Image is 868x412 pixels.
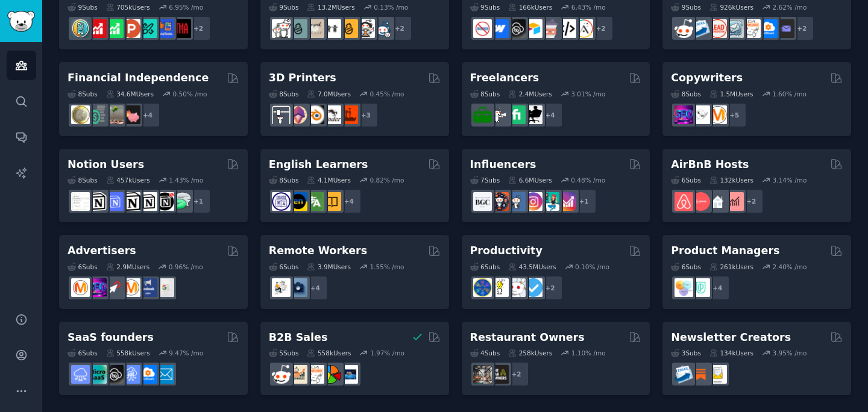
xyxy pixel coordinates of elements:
img: fatFIRE [122,105,140,124]
img: daddit [272,19,291,38]
img: SingleParents [289,19,307,38]
img: InstagramGrowthTips [558,192,576,211]
div: 1.5M Users [709,90,753,98]
img: language_exchange [306,192,324,211]
img: Airtable [524,19,542,38]
div: 6.6M Users [508,176,552,184]
div: + 2 [504,361,529,387]
img: FinancialPlanning [88,105,107,124]
div: 0.82 % /mo [370,176,404,184]
img: LearnEnglishOnReddit [322,192,341,211]
div: 8 Sub s [269,176,299,184]
div: 13.2M Users [307,3,354,11]
img: ProductManagement [675,278,693,297]
img: blender [306,105,324,124]
img: forhire [473,105,492,124]
div: 9 Sub s [269,3,299,11]
img: Substack [691,365,710,384]
img: sales [272,365,291,384]
div: 6 Sub s [269,263,299,271]
div: 0.45 % /mo [370,90,404,98]
img: nocodelowcode [541,19,559,38]
div: 6 Sub s [470,263,500,271]
img: AskNotion [139,192,157,211]
div: 3 Sub s [671,349,701,357]
div: + 2 [738,189,764,214]
div: 2.62 % /mo [772,3,807,11]
img: betatests [156,19,174,38]
img: coldemail [725,19,744,38]
div: 6 Sub s [671,176,701,184]
img: nocode [473,19,492,38]
img: content_marketing [708,105,727,124]
img: languagelearning [272,192,291,211]
img: ender3 [322,105,341,124]
img: TestMyApp [172,19,191,38]
img: LeadGeneration [708,19,727,38]
img: EnglishLearning [289,192,307,211]
div: 9 Sub s [68,3,98,11]
img: getdisciplined [524,278,542,297]
h2: Copywriters [671,70,743,86]
h2: Restaurant Owners [470,330,585,345]
img: notioncreations [88,192,107,211]
div: 5 Sub s [269,349,299,357]
img: B2BSaaS [759,19,778,38]
div: + 4 [538,102,563,128]
img: Adalo [574,19,593,38]
h2: Freelancers [470,70,539,86]
div: 6.95 % /mo [169,3,203,11]
img: 3Dmodeling [289,105,307,124]
div: 9.47 % /mo [169,349,203,357]
div: + 2 [538,275,563,301]
div: 4.1M Users [307,176,351,184]
div: 0.10 % /mo [575,263,609,271]
div: 34.6M Users [106,90,154,98]
div: 6 Sub s [68,263,98,271]
div: 2.4M Users [508,90,552,98]
img: B_2_B_Selling_Tips [339,365,358,384]
div: + 2 [387,16,412,41]
img: AirBnBHosts [691,192,710,211]
img: PPC [105,278,124,297]
div: 8 Sub s [68,90,98,98]
h2: Newsletter Creators [671,330,791,345]
img: EmailOutreach [776,19,794,38]
img: SaaS [71,365,90,384]
div: 8 Sub s [671,90,701,98]
img: webflow [490,19,509,38]
img: Notiontemplates [71,192,90,211]
img: airbnb_hosts [675,192,693,211]
div: + 1 [571,189,597,214]
h2: B2B Sales [269,330,328,345]
img: FacebookAds [139,278,157,297]
img: SEO [675,105,693,124]
img: ProductHunters [122,19,140,38]
img: Fire [105,105,124,124]
div: + 2 [789,16,814,41]
div: 0.13 % /mo [374,3,408,11]
h2: Influencers [470,157,536,172]
img: 3Dprinting [272,105,291,124]
img: GummySearch logo [7,11,35,32]
div: 9 Sub s [470,3,500,11]
div: 258k Users [508,349,552,357]
div: 7.0M Users [307,90,351,98]
h2: SaaS founders [68,330,154,345]
img: Instagram [507,192,526,211]
div: 558k Users [106,349,150,357]
img: rentalproperties [708,192,727,211]
div: 558k Users [307,349,351,357]
div: 134k Users [709,349,753,357]
img: BeautyGuruChatter [473,192,492,211]
div: 0.96 % /mo [169,263,203,271]
img: socialmedia [490,192,509,211]
div: 457k Users [106,176,150,184]
img: BarOwners [490,365,509,384]
img: NoCodeMovement [558,19,576,38]
img: UKPersonalFinance [71,105,90,124]
img: freelance_forhire [490,105,509,124]
div: + 4 [336,189,362,214]
div: 1.10 % /mo [571,349,606,357]
img: googleads [156,278,174,297]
